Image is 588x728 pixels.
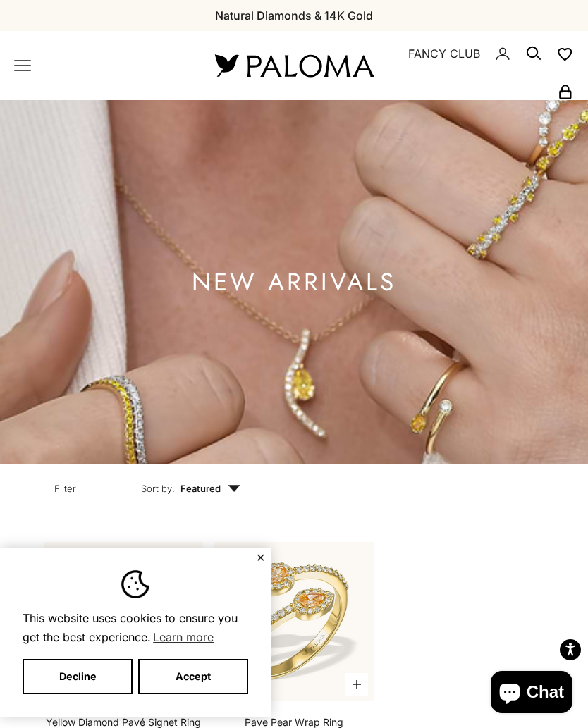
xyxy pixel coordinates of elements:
button: Accept [138,659,248,694]
img: #YellowGold [214,542,374,701]
h1: NEW ARRIVALS [192,273,396,291]
a: Learn more [151,627,216,648]
button: Close [256,553,265,562]
img: #YellowGold [44,542,204,701]
span: Sort by: [141,481,175,495]
img: Cookie banner [121,570,149,598]
a: #YellowGold #WhiteGold #RoseGold [44,542,204,701]
button: Sort by: Featured [109,464,273,508]
span: Featured [180,481,240,495]
nav: Secondary navigation [407,31,574,100]
button: Filter [22,464,109,508]
span: This website uses cookies to ensure you get the best experience. [23,610,248,648]
button: Decline [23,659,133,694]
inbox-online-store-chat: Shopify online store chat [486,671,577,717]
p: Natural Diamonds & 14K Gold [215,6,373,25]
nav: Primary navigation [14,57,181,74]
a: FANCY CLUB [408,44,480,63]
